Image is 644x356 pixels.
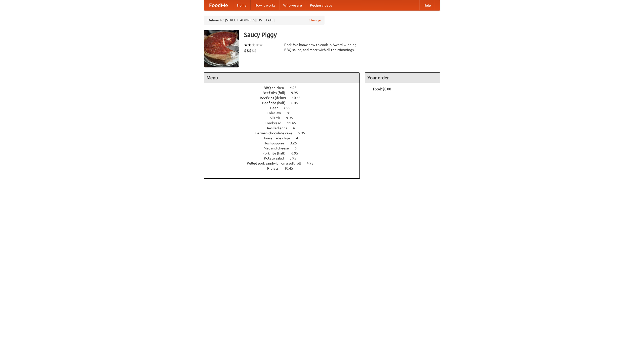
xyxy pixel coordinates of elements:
span: 4.95 [290,86,302,90]
span: 9.95 [286,116,298,120]
span: 6.45 [291,101,303,105]
a: Home [233,0,251,10]
span: Beer [270,106,283,110]
a: How it works [251,0,279,10]
span: 5.95 [298,131,310,135]
li: $ [249,48,252,53]
span: 4.95 [307,161,318,165]
a: Recipe videos [306,0,336,10]
h4: Your order [365,73,440,83]
span: 10.45 [292,96,306,100]
li: $ [252,48,254,53]
a: Change [309,18,321,23]
span: Pulled pork sandwich on a soft roll [247,161,306,165]
a: Who we are [279,0,306,10]
span: BBQ chicken [264,86,289,90]
h3: Saucy Piggy [244,30,440,40]
a: Beef ribs (half) 6.45 [262,101,307,105]
span: 10.45 [284,166,298,170]
span: Hushpuppies [264,141,289,145]
a: Beef ribs (full) 9.95 [263,91,307,95]
span: Housemade chips [262,136,295,140]
span: 3.95 [290,156,301,160]
span: German chocolate cake [255,131,297,135]
div: Deliver to: [STREET_ADDRESS][US_STATE] [204,16,325,25]
span: Pork ribs (half) [262,151,291,155]
li: ★ [255,42,259,48]
span: Mac and cheese [264,146,294,150]
span: 4 [296,136,303,140]
span: Beef ribs (full) [263,91,290,95]
span: 4 [293,126,300,130]
span: 7.55 [284,106,295,110]
span: Cornbread [265,121,286,125]
span: Potato salad [264,156,289,160]
span: 9.95 [291,91,303,95]
a: Beer 7.55 [270,106,300,110]
span: Collards [267,116,285,120]
span: Coleslaw [267,111,286,115]
a: BBQ chicken 4.95 [264,86,306,90]
span: 6.95 [291,151,303,155]
span: 8.95 [287,111,299,115]
img: angular.jpg [204,30,239,67]
b: Total: $0.00 [373,87,391,91]
a: Riblets 10.45 [267,166,302,170]
li: ★ [248,42,252,48]
li: ★ [259,42,263,48]
li: $ [244,48,247,53]
a: Potato salad 3.95 [264,156,306,160]
a: Housemade chips 4 [262,136,307,140]
a: Pork ribs (half) 6.95 [262,151,307,155]
a: Pulled pork sandwich on a soft roll 4.95 [247,161,323,165]
li: $ [247,48,249,53]
h4: Menu [204,73,359,83]
span: 11.45 [287,121,301,125]
div: Pork. We know how to cook it. Award-winning BBQ sauce, and meat with all the trimmings. [284,42,360,52]
li: $ [254,48,257,53]
li: ★ [252,42,255,48]
span: Riblets [267,166,284,170]
a: Coleslaw 8.95 [267,111,303,115]
span: Devilled eggs [265,126,292,130]
a: Collards 9.95 [267,116,302,120]
a: Mac and cheese 6 [264,146,306,150]
span: 6 [295,146,302,150]
span: Beef ribs (half) [262,101,291,105]
span: 3.25 [290,141,302,145]
span: Beef ribs (delux) [260,96,291,100]
li: ★ [244,42,248,48]
a: Help [419,0,435,10]
a: Beef ribs (delux) 10.45 [260,96,310,100]
a: Cornbread 11.45 [265,121,305,125]
a: Devilled eggs 4 [265,126,304,130]
a: FoodMe [204,0,233,10]
a: German chocolate cake 5.95 [255,131,314,135]
a: Hushpuppies 3.25 [264,141,306,145]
